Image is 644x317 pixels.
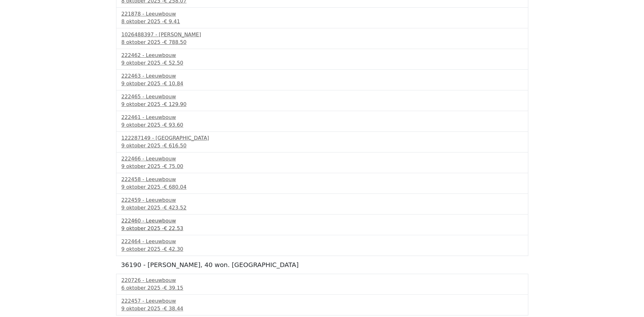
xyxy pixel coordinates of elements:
[121,176,523,183] div: 222458 - Leeuwbouw
[164,306,183,312] span: € 38.44
[121,163,523,170] div: 9 oktober 2025 -
[121,80,523,88] div: 9 oktober 2025 -
[121,39,523,46] div: 8 oktober 2025 -
[121,204,523,212] div: 9 oktober 2025 -
[121,305,523,313] div: 9 oktober 2025 -
[121,52,523,59] div: 222462 - Leeuwbouw
[121,245,523,253] div: 9 oktober 2025 -
[121,134,523,142] div: 122287149 - [GEOGRAPHIC_DATA]
[121,93,523,108] a: 222465 - Leeuwbouw9 oktober 2025 -€ 129.90
[121,238,523,245] div: 222464 - Leeuwbouw
[121,114,523,129] a: 222461 - Leeuwbouw9 oktober 2025 -€ 93.60
[121,72,523,80] div: 222463 - Leeuwbouw
[164,163,183,169] span: € 75.00
[164,39,186,45] span: € 788.50
[121,196,523,204] div: 222459 - Leeuwbouw
[121,297,523,305] div: 222457 - Leeuwbouw
[121,176,523,191] a: 222458 - Leeuwbouw9 oktober 2025 -€ 680.04
[164,225,183,231] span: € 22.53
[121,31,523,39] div: 1026488397 - [PERSON_NAME]
[121,284,523,292] div: 6 oktober 2025 -
[121,277,523,292] a: 220726 - Leeuwbouw6 oktober 2025 -€ 39.15
[121,217,523,225] div: 222460 - Leeuwbouw
[121,31,523,46] a: 1026488397 - [PERSON_NAME]8 oktober 2025 -€ 788.50
[121,134,523,150] a: 122287149 - [GEOGRAPHIC_DATA]9 oktober 2025 -€ 616.50
[164,18,180,25] span: € 9.41
[121,114,523,121] div: 222461 - Leeuwbouw
[121,277,523,284] div: 220726 - Leeuwbouw
[121,142,523,150] div: 9 oktober 2025 -
[164,285,183,291] span: € 39.15
[121,52,523,67] a: 222462 - Leeuwbouw9 oktober 2025 -€ 52.50
[121,101,523,108] div: 9 oktober 2025 -
[121,196,523,212] a: 222459 - Leeuwbouw9 oktober 2025 -€ 423.52
[164,60,183,66] span: € 52.50
[121,225,523,232] div: 9 oktober 2025 -
[164,143,186,149] span: € 616.50
[121,297,523,313] a: 222457 - Leeuwbouw9 oktober 2025 -€ 38.44
[121,217,523,232] a: 222460 - Leeuwbouw9 oktober 2025 -€ 22.53
[164,81,183,87] span: € 10.84
[164,184,186,190] span: € 680.04
[121,261,523,269] h5: 36190 - [PERSON_NAME], 40 won. [GEOGRAPHIC_DATA]
[121,93,523,101] div: 222465 - Leeuwbouw
[121,155,523,170] a: 222466 - Leeuwbouw9 oktober 2025 -€ 75.00
[121,121,523,129] div: 9 oktober 2025 -
[164,101,186,107] span: € 129.90
[121,10,523,25] a: 221878 - Leeuwbouw8 oktober 2025 -€ 9.41
[121,155,523,163] div: 222466 - Leeuwbouw
[164,122,183,128] span: € 93.60
[164,246,183,252] span: € 42.30
[121,59,523,67] div: 9 oktober 2025 -
[121,72,523,88] a: 222463 - Leeuwbouw9 oktober 2025 -€ 10.84
[121,183,523,191] div: 9 oktober 2025 -
[121,10,523,18] div: 221878 - Leeuwbouw
[121,238,523,253] a: 222464 - Leeuwbouw9 oktober 2025 -€ 42.30
[121,18,523,25] div: 8 oktober 2025 -
[164,205,186,211] span: € 423.52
